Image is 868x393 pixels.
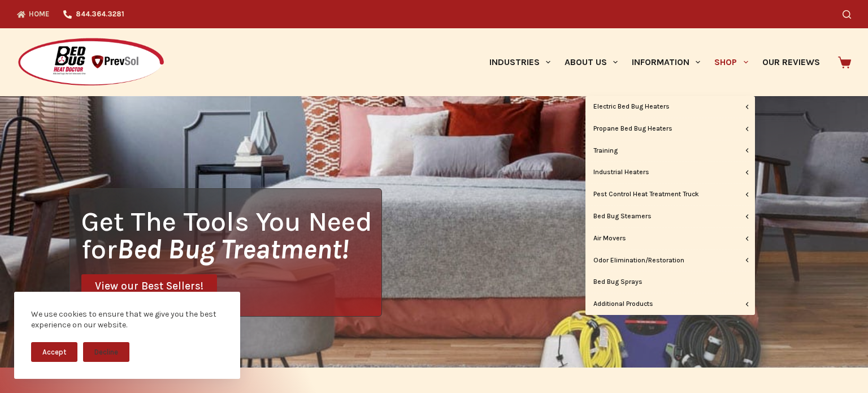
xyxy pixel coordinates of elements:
[9,5,43,38] button: Open LiveChat chat widget
[557,28,624,96] a: About Us
[585,271,755,293] a: Bed Bug Sprays
[17,37,165,88] img: Prevsol/Bed Bug Heat Doctor
[585,96,755,118] a: Electric Bed Bug Heaters
[585,118,755,140] a: Propane Bed Bug Heaters
[585,206,755,227] a: Bed Bug Steamers
[585,228,755,249] a: Air Movers
[117,233,349,265] i: Bed Bug Treatment!
[625,28,708,96] a: Information
[585,184,755,205] a: Pest Control Heat Treatment Truck
[81,208,381,263] h1: Get The Tools You Need for
[83,342,129,362] button: Decline
[31,342,77,362] button: Accept
[482,28,827,96] nav: Primary
[585,162,755,183] a: Industrial Heaters
[31,309,223,331] div: We use cookies to ensure that we give you the best experience on our website.
[755,28,827,96] a: Our Reviews
[81,274,217,299] a: View our Best Sellers!
[708,28,755,96] a: Shop
[482,28,557,96] a: Industries
[95,281,203,292] span: View our Best Sellers!
[843,10,851,19] button: Search
[585,250,755,271] a: Odor Elimination/Restoration
[585,293,755,315] a: Additional Products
